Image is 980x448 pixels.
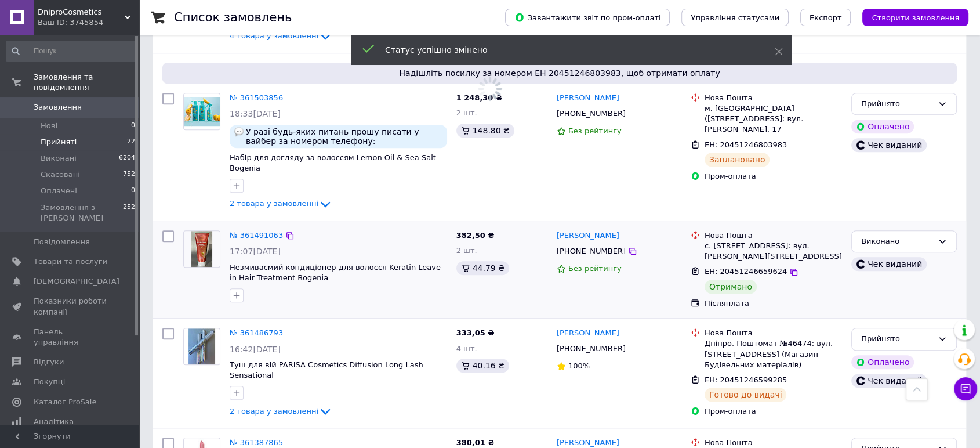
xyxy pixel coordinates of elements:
span: 752 [123,169,135,180]
a: [PERSON_NAME] [557,93,619,104]
span: 4 товара у замовленні [230,32,318,41]
div: Готово до видачі [705,388,787,402]
div: Нова Пошта [705,328,842,338]
span: [DEMOGRAPHIC_DATA] [34,276,119,287]
a: Туш для вій PARISA Cosmetics Diffusion Long Lash Sensational [230,360,423,380]
span: 0 [131,186,135,196]
div: Чек виданий [851,374,927,388]
div: 40.16 ₴ [456,359,509,373]
span: Завантажити звіт по пром-оплаті [514,12,660,23]
span: 17:07[DATE] [230,247,281,256]
span: 0 [131,121,135,131]
img: Фото товару [184,97,220,126]
a: Незмиваємий кондиціонер для волосся Keratin Leave-in Hair Treatment Bogenia [230,263,444,283]
div: Ваш ID: 3745854 [38,17,139,28]
div: Отримано [705,280,757,294]
div: [PHONE_NUMBER] [554,341,628,356]
div: [PHONE_NUMBER] [554,106,628,121]
img: Фото товару [188,328,216,364]
span: 6204 [119,153,135,164]
a: 2 товара у замовленні [230,407,332,416]
input: Пошук [6,41,136,62]
span: Оплачені [41,186,77,196]
button: Експорт [800,9,851,26]
div: Післяплата [705,298,842,309]
span: Надішліть посилку за номером ЕН 20451246803983, щоб отримати оплату [167,67,952,79]
div: Пром-оплата [705,406,842,417]
span: ЕН: 20451246659624 [705,267,787,276]
span: Покупці [34,377,65,387]
div: Нова Пошта [705,93,842,103]
div: Нова Пошта [705,230,842,241]
span: Виконані [41,153,77,164]
h1: Список замовлень [174,10,292,24]
span: 2 товара у замовленні [230,407,318,416]
div: Заплановано [705,153,770,167]
a: № 361491063 [230,231,283,240]
span: Скасовані [41,169,80,180]
span: Створити замовлення [872,13,959,22]
img: :speech_balloon: [234,127,244,136]
a: 4 товара у замовленні [230,31,332,40]
div: Прийнято [861,98,933,110]
span: 380,01 ₴ [456,438,495,447]
span: 18:33[DATE] [230,109,281,118]
div: с. [STREET_ADDRESS]: вул. [PERSON_NAME][STREET_ADDRESS] [705,241,842,262]
button: Управління статусами [681,9,789,26]
span: Показники роботи компанії [34,296,107,317]
div: Чек виданий [851,257,927,271]
span: 100% [568,362,590,370]
button: Завантажити звіт по пром-оплаті [505,9,670,26]
div: Оплачено [851,120,914,133]
div: Нова Пошта [705,438,842,448]
span: Прийняті [41,137,77,147]
a: Набір для догляду за волоссям Lemon Oil & Sea Salt Bogenia [230,153,436,173]
a: № 361387865 [230,438,283,447]
img: Фото товару [191,231,213,267]
a: [PERSON_NAME] [557,328,619,339]
div: 148.80 ₴ [456,124,514,138]
span: 252 [123,203,135,223]
span: 1 248,30 ₴ [456,93,502,102]
span: Замовлення та повідомлення [34,72,139,93]
span: Каталог ProSale [34,397,96,407]
div: [PHONE_NUMBER] [554,244,628,259]
div: Статус успішно змінено [385,44,746,56]
span: 16:42[DATE] [230,345,281,354]
span: 382,50 ₴ [456,231,495,240]
a: 2 товара у замовленні [230,199,332,208]
div: Виконано [861,236,933,248]
span: DniproCosmetics [38,7,125,17]
span: Аналітика [34,417,74,427]
span: ЕН: 20451246803983 [705,140,787,149]
span: Товари та послуги [34,256,107,267]
div: м. [GEOGRAPHIC_DATA] ([STREET_ADDRESS]: вул. [PERSON_NAME], 17 [705,103,842,135]
span: 2 товара у замовленні [230,200,318,208]
div: Чек виданий [851,138,927,152]
span: 4 шт. [456,344,477,353]
a: Фото товару [183,93,220,130]
span: ЕН: 20451246599285 [705,375,787,384]
a: № 361486793 [230,328,283,337]
span: Без рейтингу [568,127,622,135]
span: Панель управління [34,327,107,348]
span: У разі будь-яких питань прошу писати у вайбер за номером телефону: [PHONE_NUMBER]. Дякую і гарног... [246,127,442,146]
a: № 361503856 [230,93,283,102]
span: Повідомлення [34,237,90,247]
div: Пром-оплата [705,171,842,182]
button: Чат з покупцем [954,377,977,400]
span: Замовлення з [PERSON_NAME] [41,203,123,223]
span: Замовлення [34,102,82,113]
a: Фото товару [183,230,220,268]
button: Створити замовлення [862,9,968,26]
span: Експорт [810,13,842,22]
span: Управління статусами [691,13,779,22]
span: Нові [41,121,57,131]
span: 2 шт. [456,246,477,255]
div: Оплачено [851,355,914,369]
div: Прийнято [861,333,933,345]
a: [PERSON_NAME] [557,230,619,241]
a: Створити замовлення [851,13,968,21]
